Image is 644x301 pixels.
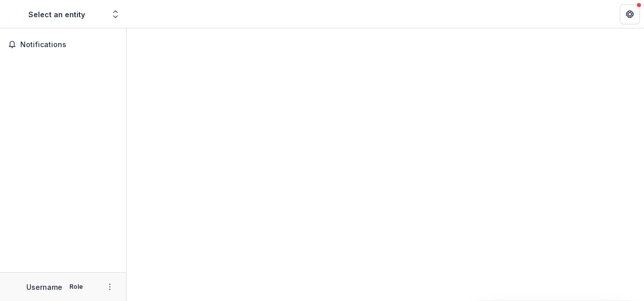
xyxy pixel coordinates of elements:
[26,282,62,292] p: Username
[620,4,640,24] button: Get Help
[28,9,85,20] div: Select an entity
[104,281,116,293] button: More
[20,41,118,49] span: Notifications
[66,282,86,291] p: Role
[108,4,123,24] button: Open entity switcher
[4,36,122,53] button: Notifications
